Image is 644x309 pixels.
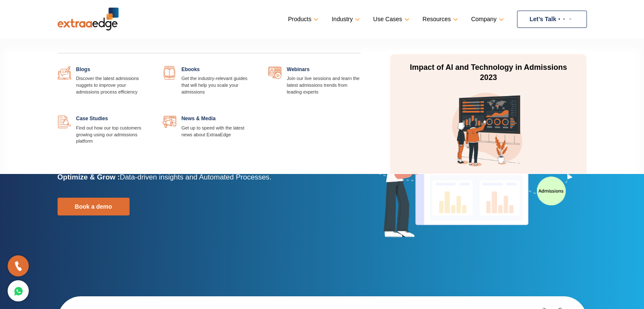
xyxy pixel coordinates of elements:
a: Industry [332,13,358,25]
a: Let’s Talk [517,11,587,28]
a: Resources [423,13,456,25]
span: Data-driven insights and Automated Processes. [120,173,271,181]
a: Company [471,13,502,25]
a: Products [288,13,317,25]
a: Book a demo [58,198,130,215]
p: Impact of AI and Technology in Admissions 2023 [409,63,568,83]
b: Optimize & Grow : [58,173,120,181]
a: Use Cases [373,13,407,25]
